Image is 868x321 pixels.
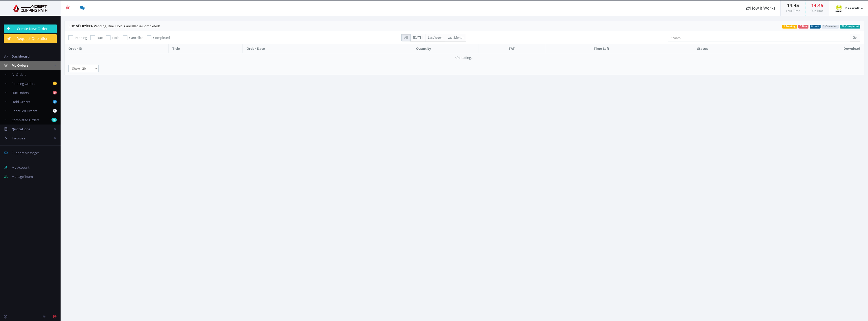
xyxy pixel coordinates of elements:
th: Time Left [545,44,658,53]
strong: Beeswift [845,6,860,10]
span: 14 [811,2,816,8]
label: Last Month [445,34,466,41]
a: How It Works [741,1,780,16]
span: My Orders [12,63,28,68]
span: Quantity [416,46,431,51]
th: Order ID [65,44,169,53]
label: All [401,34,411,41]
input: Go! [850,34,860,41]
span: Cancelled Orders [12,109,37,113]
span: Pending [75,35,87,40]
span: 0 Hold [810,25,821,29]
span: 45 [818,2,823,8]
b: 26 [51,118,57,122]
input: Search [668,34,850,41]
span: Quotations [12,127,30,131]
span: Pending Orders [12,81,35,86]
span: Hold Orders [12,100,30,104]
span: List of Orders [68,23,92,28]
label: [DATE] [410,34,425,41]
th: Download [747,44,864,53]
span: Completed [153,35,170,40]
span: : [792,2,794,8]
span: Dashboard [12,54,30,59]
span: 45 [794,2,799,8]
b: 1 [53,82,57,85]
td: Loading... [65,53,864,62]
span: Support Messages [12,151,39,155]
span: Completed Orders [12,118,39,122]
th: Order Date [242,44,369,53]
span: : [816,2,818,8]
a: Create New Order [4,24,57,33]
b: 0 [53,91,57,94]
span: Manage Team [12,174,33,179]
span: 0 Due [798,25,808,29]
span: Hold [112,35,120,40]
img: Adept Graphics [4,4,57,12]
small: Your Time [786,9,800,13]
a: Beeswift [829,1,868,16]
span: 14 [787,2,792,8]
img: timthumb.php [834,3,844,13]
span: 1 Pending [782,25,797,29]
a: Request Quotation [4,34,57,43]
span: Cancelled [129,35,144,40]
span: 1 Cancelled [822,25,839,29]
label: Last Week [425,34,445,41]
b: 0 [53,100,57,104]
th: Title [169,44,243,53]
th: Status [658,44,747,53]
span: Due Orders [12,90,29,95]
span: Due [97,35,103,40]
span: Invoices [12,136,25,140]
b: 1 [53,109,57,113]
th: TAT [478,44,545,53]
span: All Orders [12,72,26,77]
span: - Pending, Due, Hold, Cancelled & Completed! [68,24,160,28]
small: Our Time [810,9,824,13]
span: My Account [12,165,30,170]
span: 26 Completed [840,25,860,29]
